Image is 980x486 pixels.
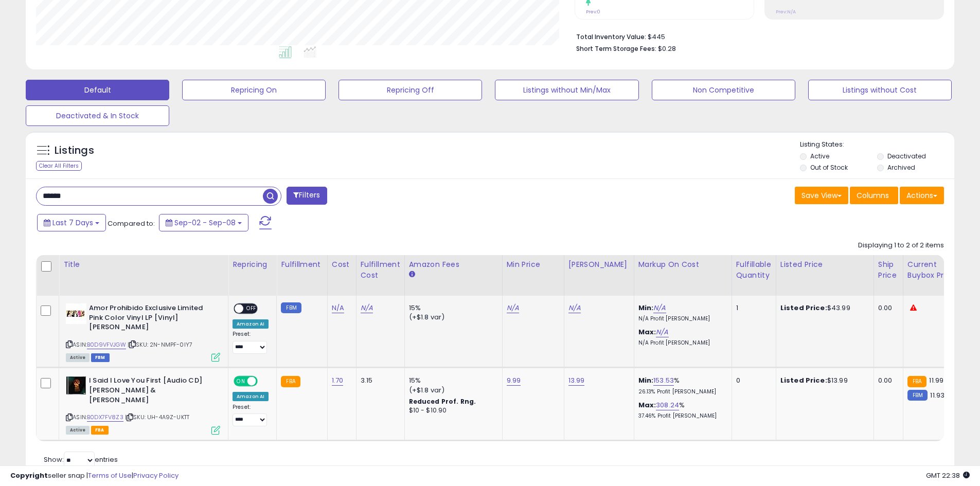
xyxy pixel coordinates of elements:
[907,259,960,281] div: Current Buybox Price
[780,375,827,385] b: Listed Price:
[638,412,724,420] p: 37.46% Profit [PERSON_NAME]
[507,303,519,313] a: N/A
[87,413,123,422] a: B0DX7FV8Z3
[568,259,630,270] div: [PERSON_NAME]
[332,259,352,270] div: Cost
[810,163,848,172] label: Out of Stock
[182,80,326,100] button: Repricing On
[638,303,654,313] b: Min:
[638,376,724,395] div: %
[780,303,827,313] b: Listed Price:
[256,377,273,386] span: OFF
[638,388,724,395] p: 26.13% Profit [PERSON_NAME]
[409,376,494,385] div: 15%
[409,386,494,395] div: (+$1.8 var)
[850,187,898,204] button: Columns
[576,44,656,53] b: Short Term Storage Fees:
[887,163,915,172] label: Archived
[568,375,585,386] a: 13.99
[808,80,952,100] button: Listings without Cost
[66,303,86,324] img: 41xeUaJ9NRL._SL40_.jpg
[287,187,327,205] button: Filters
[795,187,848,204] button: Save View
[91,426,109,435] span: FBA
[44,455,118,464] span: Show: entries
[233,259,272,270] div: Repricing
[930,390,945,400] span: 11.93
[89,376,214,407] b: I Said I Love You First [Audio CD] [PERSON_NAME] & [PERSON_NAME]
[409,406,494,415] div: $10 - $10.90
[88,471,132,480] a: Terms of Use
[66,303,220,361] div: ASIN:
[857,190,889,201] span: Columns
[332,375,344,386] a: 1.70
[780,303,866,313] div: $43.99
[638,375,654,385] b: Min:
[576,32,646,41] b: Total Inventory Value:
[66,376,86,396] img: 41SG8ao0TML._SL40_.jpg
[281,376,300,387] small: FBA
[926,471,970,480] span: 2025-09-16 22:38 GMT
[586,9,600,15] small: Prev: 0
[91,353,110,362] span: FBM
[63,259,224,270] div: Title
[10,471,179,481] div: seller snap | |
[52,218,93,228] span: Last 7 Days
[638,259,727,270] div: Markup on Cost
[495,80,638,100] button: Listings without Min/Max
[656,327,668,337] a: N/A
[133,471,179,480] a: Privacy Policy
[652,80,795,100] button: Non Competitive
[638,315,724,322] p: N/A Profit [PERSON_NAME]
[638,339,724,347] p: N/A Profit [PERSON_NAME]
[653,375,674,386] a: 153.53
[409,313,494,322] div: (+$1.8 var)
[332,303,344,313] a: N/A
[26,80,169,100] button: Default
[37,214,106,231] button: Last 7 Days
[233,319,269,329] div: Amazon AI
[780,376,866,385] div: $13.99
[361,376,397,385] div: 3.15
[87,340,126,349] a: B0D9VFVJGW
[26,105,169,126] button: Deactivated & In Stock
[10,471,48,480] strong: Copyright
[409,303,494,313] div: 15%
[55,143,94,158] h5: Listings
[638,401,724,420] div: %
[338,80,482,100] button: Repricing Off
[634,255,732,296] th: The percentage added to the cost of goods (COGS) that forms the calculator for Min & Max prices.
[658,44,676,53] span: $0.28
[568,303,581,313] a: N/A
[361,259,400,281] div: Fulfillment Cost
[858,241,944,250] div: Displaying 1 to 2 of 2 items
[66,376,220,433] div: ASIN:
[507,375,521,386] a: 9.99
[36,161,82,171] div: Clear All Filters
[409,259,498,270] div: Amazon Fees
[281,259,323,270] div: Fulfillment
[736,259,772,281] div: Fulfillable Quantity
[780,259,869,270] div: Listed Price
[900,187,944,204] button: Actions
[235,377,247,386] span: ON
[878,376,895,385] div: 0.00
[776,9,796,15] small: Prev: N/A
[576,30,936,42] li: $445
[125,413,189,421] span: | SKU: UH-4A9Z-UKTT
[89,303,214,335] b: Amor Prohibido Exclusive Limited Pink Color Vinyl LP [Vinyl] [PERSON_NAME]
[233,392,269,401] div: Amazon AI
[233,331,269,354] div: Preset:
[174,218,236,228] span: Sep-02 - Sep-08
[233,404,269,427] div: Preset:
[800,140,954,150] p: Listing States:
[656,400,679,410] a: 308.24
[878,303,895,313] div: 0.00
[638,327,656,337] b: Max:
[736,303,768,313] div: 1
[409,270,415,279] small: Amazon Fees.
[361,303,373,313] a: N/A
[638,400,656,410] b: Max:
[907,390,928,401] small: FBM
[653,303,666,313] a: N/A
